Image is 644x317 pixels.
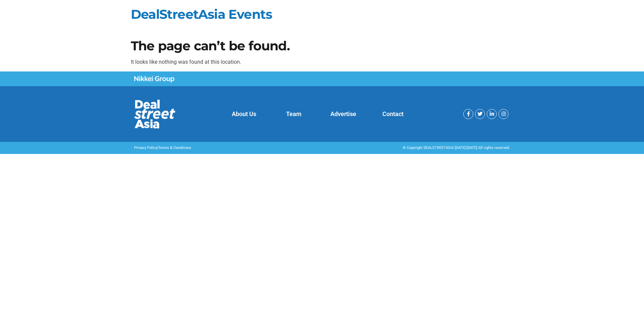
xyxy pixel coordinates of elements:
[232,110,256,117] a: About Us
[134,76,174,83] img: Nikkei Group
[158,146,191,150] a: Terms & Conditions
[330,110,356,117] a: Advertise
[131,6,272,22] a: DealStreetAsia Events
[134,145,319,151] p: |
[131,40,513,52] h1: The page can’t be found.
[134,146,157,150] a: Privacy Policy
[286,110,302,117] a: Team
[325,145,510,151] div: © Copyright DEALSTREETASIA [DATE]-[DATE] All rights reserved.
[131,58,513,66] p: It looks like nothing was found at this location.
[382,110,404,117] a: Contact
